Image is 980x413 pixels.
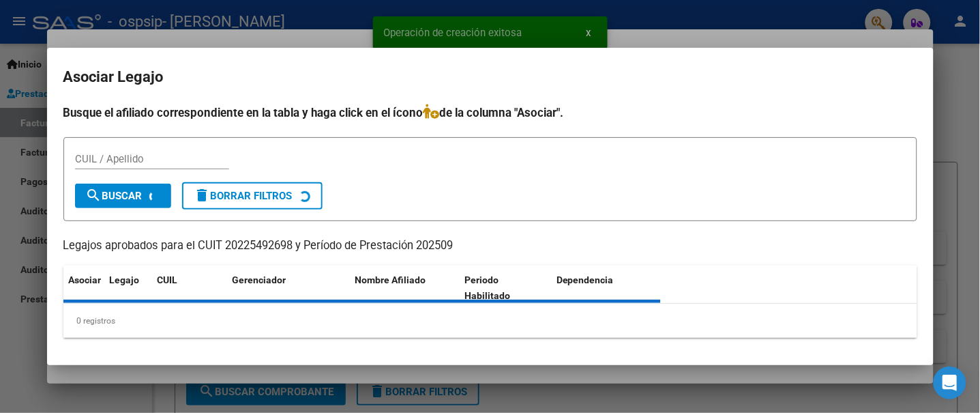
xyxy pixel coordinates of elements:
span: Buscar [86,190,143,202]
span: Gerenciador [233,274,286,285]
datatable-header-cell: Nombre Afiliado [350,266,460,311]
span: Periodo Habilitado [464,274,510,301]
mat-icon: delete [194,187,211,203]
span: Dependencia [556,274,614,285]
datatable-header-cell: Asociar [63,266,104,311]
datatable-header-cell: Gerenciador [227,266,350,311]
h2: Asociar Legajo [63,64,917,90]
datatable-header-cell: Dependencia [551,266,661,311]
datatable-header-cell: Periodo Habilitado [459,266,551,311]
span: Asociar [69,274,102,285]
h4: Busque el afiliado correspondiente en la tabla y haga click en el ícono de la columna "Asociar". [63,104,917,122]
span: CUIL [158,274,178,285]
div: Open Intercom Messenger [934,367,966,399]
span: Legajo [110,274,140,285]
button: Buscar [75,184,171,208]
p: Legajos aprobados para el CUIT 20225492698 y Período de Prestación 202509 [63,238,917,255]
datatable-header-cell: CUIL [152,266,227,311]
datatable-header-cell: Legajo [104,266,152,311]
span: Nombre Afiliado [355,274,426,285]
div: 0 registros [63,304,917,338]
mat-icon: search [86,187,102,203]
span: Borrar Filtros [194,190,293,202]
button: Borrar Filtros [182,182,323,210]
